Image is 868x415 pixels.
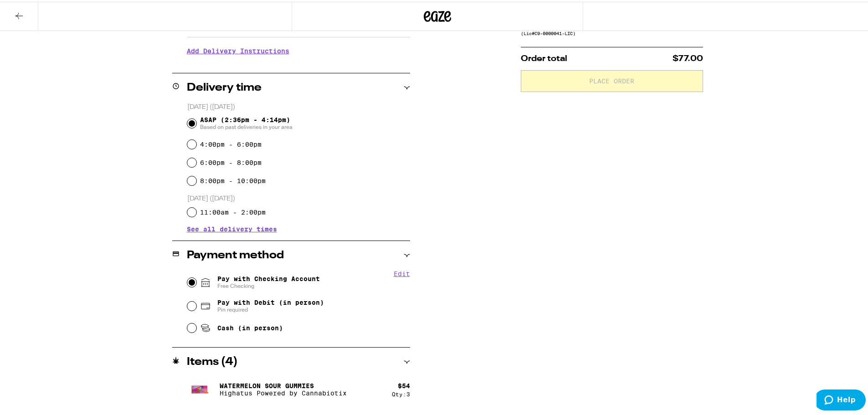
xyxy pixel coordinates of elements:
[187,355,238,366] h2: Items ( 4 )
[673,53,703,61] span: $77.00
[187,39,410,60] h3: Add Delivery Instructions
[187,248,284,259] h2: Payment method
[187,193,410,201] p: [DATE] ([DATE])
[187,60,410,67] p: We'll contact you at [PHONE_NUMBER] when we arrive
[392,389,410,395] div: Qty: 3
[217,323,283,330] span: Cash (in person)
[217,304,324,312] span: Pin required
[220,380,347,388] p: Watermelon Sour Gummies
[220,388,347,395] p: Highatus Powered by Cannabiotix
[200,139,262,146] label: 4:00pm - 6:00pm
[200,207,266,214] label: 11:00am - 2:00pm
[521,68,703,90] button: Place Order
[521,53,567,61] span: Order total
[200,122,293,129] span: Based on past deliveries in your area
[187,375,212,400] img: Highatus Powered by Cannabiotix - Watermelon Sour Gummies
[398,380,410,388] div: $ 54
[187,224,277,231] button: See all delivery times
[217,273,320,288] span: Pay with Checking Account
[217,297,324,304] span: Pay with Debit (in person)
[817,388,866,410] iframe: Opens a widget where you can find more information
[217,281,320,288] span: Free Checking
[589,76,634,82] span: Place Order
[187,81,262,92] h2: Delivery time
[394,268,410,276] button: Edit
[187,101,410,110] p: [DATE] ([DATE])
[200,114,293,129] span: ASAP (2:36pm - 4:14pm)
[200,157,262,164] label: 6:00pm - 8:00pm
[200,175,266,183] label: 8:00pm - 10:00pm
